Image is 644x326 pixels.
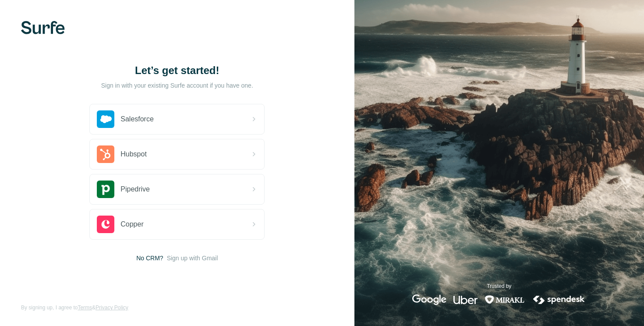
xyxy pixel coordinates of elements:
[97,145,114,163] img: hubspot's logo
[97,216,114,233] img: copper's logo
[120,114,154,124] span: Salesforce
[89,64,265,78] h1: Let’s get started!
[120,219,143,230] span: Copper
[97,110,114,128] img: salesforce's logo
[167,254,218,262] button: Sign up with Gmail
[412,294,446,305] img: google's logo
[21,304,128,312] span: By signing up, I agree to &
[21,21,65,34] img: Surfe's logo
[78,305,92,311] a: Terms
[453,294,478,305] img: uber's logo
[487,282,511,290] p: Trusted by
[120,184,150,195] span: Pipedrive
[485,294,525,305] img: mirakl's logo
[101,81,253,90] p: Sign in with your existing Surfe account if you have one.
[97,181,114,198] img: pipedrive's logo
[120,149,147,159] span: Hubspot
[532,294,586,305] img: spendesk's logo
[96,305,128,311] a: Privacy Policy
[136,254,163,262] span: No CRM?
